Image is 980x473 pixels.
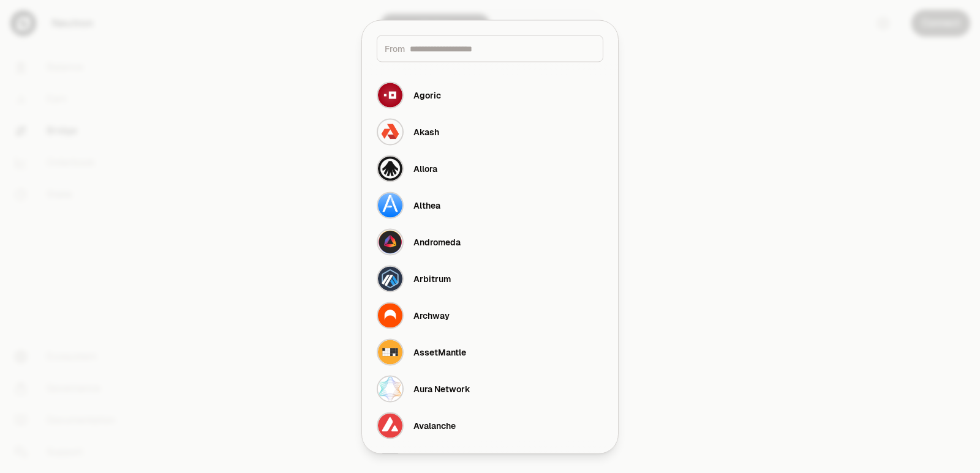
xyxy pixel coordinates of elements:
[385,42,405,54] span: From
[369,187,611,223] button: Althea LogoAlthea
[377,118,404,145] img: Akash Logo
[369,113,611,150] button: Akash LogoAkash
[377,155,404,182] img: Allora Logo
[369,76,611,113] button: Agoric LogoAgoric
[377,228,404,255] img: Andromeda Logo
[377,265,404,292] img: Arbitrum Logo
[369,223,611,260] button: Andromeda LogoAndromeda
[413,419,456,431] div: Avalanche
[369,370,611,407] button: Aura Network LogoAura Network
[413,89,441,101] div: Agoric
[369,150,611,187] button: Allora LogoAllora
[369,260,611,297] button: Arbitrum LogoArbitrum
[377,302,404,329] img: Archway Logo
[413,382,470,395] div: Aura Network
[369,407,611,444] button: Avalanche LogoAvalanche
[377,375,404,402] img: Aura Network Logo
[413,272,451,285] div: Arbitrum
[377,338,404,365] img: AssetMantle Logo
[413,236,461,248] div: Andromeda
[377,192,404,218] img: Althea Logo
[377,412,404,439] img: Avalanche Logo
[413,346,466,358] div: AssetMantle
[413,199,440,211] div: Althea
[413,162,437,174] div: Allora
[369,333,611,370] button: AssetMantle LogoAssetMantle
[413,309,450,321] div: Archway
[377,81,404,108] img: Agoric Logo
[369,297,611,333] button: Archway LogoArchway
[413,125,439,138] div: Akash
